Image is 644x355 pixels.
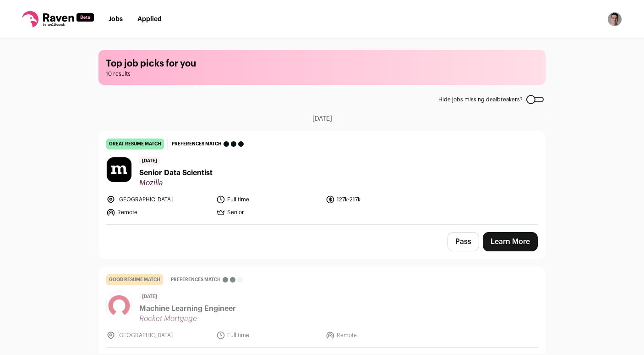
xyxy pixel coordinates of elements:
li: [GEOGRAPHIC_DATA] [106,195,211,204]
img: ed6f39911129357e39051950c0635099861b11d33cdbe02a057c56aa8f195c9d [107,157,131,182]
span: Hide jobs missing dealbreakers? [438,96,523,103]
li: Senior [216,208,321,217]
div: great resume match [106,139,164,150]
span: [DATE] [139,157,160,166]
span: Preferences match [171,275,221,284]
li: Remote [106,208,211,217]
li: Remote [326,331,430,340]
span: Preferences match [172,139,222,149]
span: [DATE] [139,293,160,301]
img: 163ff9947c4a122e6a443c9ca86631a2c2ec000f94f3926ce135477fb3033ad0.jpg [107,293,131,318]
span: Mozilla [139,178,213,188]
button: Pass [448,232,479,251]
span: Rocket Mortgage [139,314,236,323]
a: Learn More [483,232,538,251]
li: [GEOGRAPHIC_DATA] [106,331,211,340]
span: Machine Learning Engineer [139,303,236,314]
a: great resume match Preferences match [DATE] Senior Data Scientist Mozilla [GEOGRAPHIC_DATA] Full ... [99,131,545,224]
a: Jobs [109,16,123,22]
div: good resume match [106,274,163,285]
a: good resume match Preferences match [DATE] Machine Learning Engineer Rocket Mortgage [GEOGRAPHIC_... [99,267,545,347]
span: 10 results [106,70,538,78]
button: Open dropdown [607,12,622,27]
li: Full time [216,331,321,340]
h1: Top job picks for you [106,57,538,70]
a: Applied [137,16,162,22]
span: [DATE] [312,114,332,123]
span: Senior Data Scientist [139,167,213,178]
img: 12239290-medium_jpg [607,12,622,27]
li: 127k-217k [326,195,430,204]
li: Full time [216,195,321,204]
